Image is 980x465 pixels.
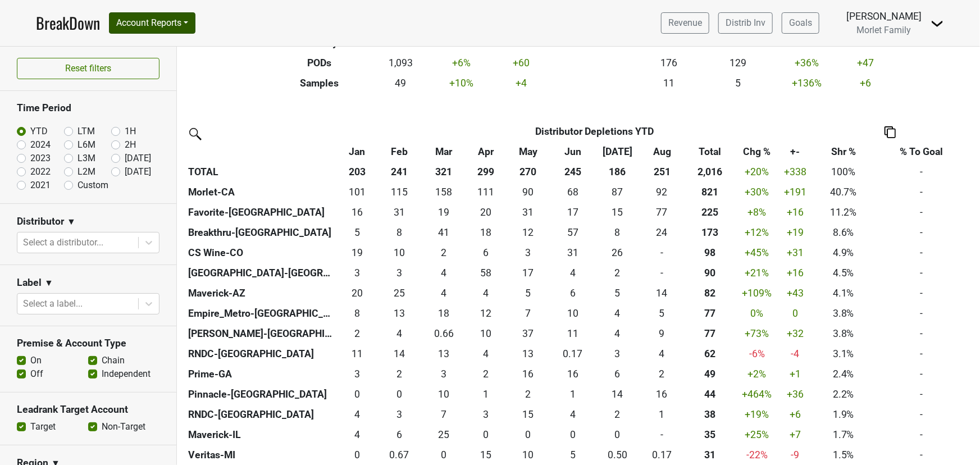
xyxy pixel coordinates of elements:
[509,245,548,260] div: 3
[841,53,890,73] td: +47
[687,266,733,280] div: 90
[267,73,372,93] th: Samples
[704,53,772,73] td: 129
[595,202,640,222] td: 14.667
[338,303,377,323] td: 8
[509,306,548,321] div: 7
[185,162,338,182] th: TOTAL
[377,182,421,202] td: 114.5
[598,245,637,260] div: 26
[874,222,968,243] td: -
[380,245,419,260] div: 10
[506,182,550,202] td: 90
[380,185,419,199] div: 115
[684,323,736,344] th: 76.930
[598,185,637,199] div: 87
[595,344,640,364] td: 3.333
[642,245,682,260] div: -
[813,142,875,162] th: Shr %: activate to sort column ascending
[466,162,506,182] th: 299
[469,205,503,220] div: 20
[736,303,778,323] td: 0 %
[687,306,733,321] div: 77
[550,303,595,323] td: 10
[185,202,338,222] th: Favorite-[GEOGRAPHIC_DATA]
[424,185,463,199] div: 158
[640,323,684,344] td: 8.68
[745,166,769,177] span: +20%
[340,225,374,240] div: 5
[338,323,377,344] td: 1.83
[340,245,374,260] div: 19
[377,162,421,182] th: 241
[550,162,595,182] th: 245
[874,202,968,222] td: -
[598,225,637,240] div: 8
[17,216,64,227] h3: Distributor
[635,53,703,73] td: 176
[340,326,374,341] div: 2
[338,202,377,222] td: 16
[466,243,506,263] td: 5.833
[466,283,506,303] td: 4
[640,182,684,202] td: 91.833
[340,286,374,300] div: 20
[422,162,466,182] th: 321
[642,306,682,321] div: 5
[509,347,548,361] div: 13
[338,142,377,162] th: Jan: activate to sort column ascending
[377,344,421,364] td: 14.334
[550,182,595,202] td: 68
[469,347,503,361] div: 4
[185,182,338,202] th: Morlet-CA
[684,162,736,182] th: 2,016
[642,225,682,240] div: 24
[469,245,503,260] div: 6
[30,152,51,165] label: 2023
[102,354,125,367] label: Chain
[466,263,506,283] td: 58.333
[684,283,736,303] th: 82.334
[377,283,421,303] td: 24.832
[874,344,968,364] td: -
[377,323,421,344] td: 3.5
[422,283,466,303] td: 3.833
[813,202,875,222] td: 11.2%
[67,215,76,229] span: ▼
[598,306,637,321] div: 4
[640,162,684,182] th: 251
[813,303,875,323] td: 3.8%
[125,125,136,138] label: 1H
[550,364,595,384] td: 16.34
[736,243,778,263] td: +45 %
[422,323,466,344] td: 0.66
[781,347,809,361] div: -4
[736,222,778,243] td: +12 %
[846,9,922,24] div: [PERSON_NAME]
[778,142,812,162] th: +-: activate to sort column ascending
[687,347,733,361] div: 62
[550,344,595,364] td: 0.167
[506,263,550,283] td: 16.667
[684,182,736,202] th: 820.833
[185,283,338,303] th: Maverick-AZ
[813,162,875,182] td: 100%
[506,283,550,303] td: 5
[718,12,773,34] a: Distrib Inv
[550,263,595,283] td: 3.667
[30,165,51,179] label: 2022
[424,286,463,300] div: 4
[509,205,548,220] div: 31
[781,326,809,341] div: +32
[102,367,151,381] label: Independent
[338,364,377,384] td: 3
[109,12,195,34] button: Account Reports
[185,243,338,263] th: CS Wine-CO
[687,326,733,341] div: 77
[640,283,684,303] td: 13.667
[340,185,374,199] div: 101
[469,326,503,341] div: 10
[338,263,377,283] td: 2.5
[687,205,733,220] div: 225
[595,222,640,243] td: 8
